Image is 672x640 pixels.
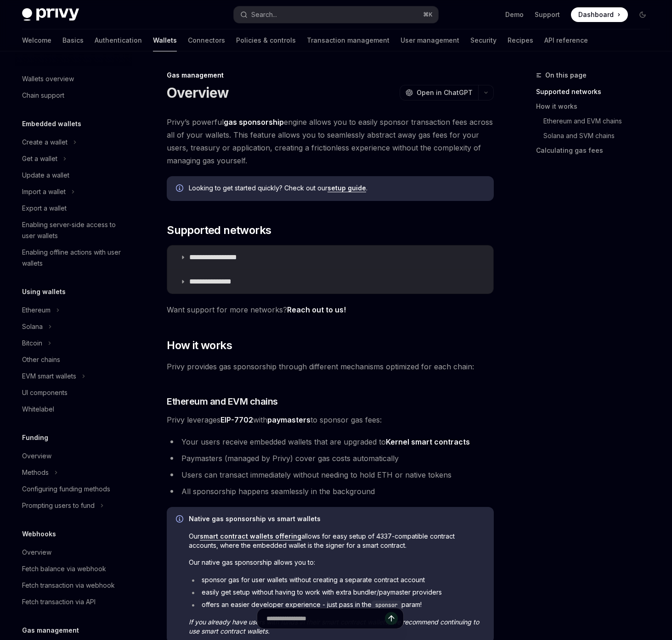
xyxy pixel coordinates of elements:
li: Users can transact immediately without needing to hold ETH or native tokens [167,468,494,481]
div: Create a wallet [22,137,68,148]
span: Dashboard [578,10,614,19]
li: Paymasters (managed by Privy) cover gas costs automatically [167,452,494,465]
div: Enabling server-side access to user wallets [22,219,127,241]
div: Whitelabel [22,404,54,415]
div: Fetch transaction via webhook [22,580,115,591]
a: Wallets overview [15,71,132,87]
div: Gas management [167,71,494,80]
a: Security [470,29,497,51]
a: Transaction management [307,29,390,51]
a: Calculating gas fees [536,143,657,158]
div: Chain support [22,90,64,101]
div: Wallets overview [22,73,74,84]
strong: Native gas sponsorship vs smart wallets [189,515,321,523]
h1: Overview [167,84,229,101]
strong: paymasters [267,415,311,424]
div: Enabling offline actions with user wallets [22,247,127,269]
div: Update a wallet [22,170,69,181]
button: Toggle Methods section [15,464,132,481]
a: Authentication [95,29,142,51]
img: dark logo [22,8,79,21]
li: easily get setup without having to work with extra bundler/paymaster providers [189,588,485,597]
span: Looking to get started quickly? Check out our . [189,184,485,193]
h5: Webhooks [22,529,56,540]
div: Get a wallet [22,153,57,164]
div: Import a wallet [22,186,66,197]
a: Fetch transaction via webhook [15,577,132,594]
a: Welcome [22,29,51,51]
button: Toggle Import a wallet section [15,184,132,200]
h5: Funding [22,432,48,443]
a: smart contract wallets offering [200,532,301,540]
span: How it works [167,338,232,353]
span: Privy provides gas sponsorship through different mechanisms optimized for each chain: [167,360,494,373]
span: Open in ChatGPT [417,88,473,97]
span: Want support for more networks? [167,303,494,316]
a: Configuring funding methods [15,481,132,497]
a: Demo [505,10,524,19]
a: Basics [62,29,84,51]
div: Ethereum [22,305,51,316]
input: Ask a question... [266,608,385,629]
button: Toggle Bitcoin section [15,335,132,351]
div: Export a wallet [22,203,67,214]
a: Fetch balance via webhook [15,561,132,577]
button: Toggle dark mode [635,7,650,22]
code: sponsor [372,601,401,610]
button: Open in ChatGPT [400,85,478,100]
a: Fetch transaction via API [15,594,132,610]
span: On this page [545,70,587,81]
button: Toggle Ethereum section [15,302,132,318]
a: Chain support [15,87,132,104]
a: Support [535,10,560,19]
a: User management [401,29,459,51]
span: Ethereum and EVM chains [167,395,278,408]
a: Overview [15,448,132,464]
a: Solana and SVM chains [536,128,657,143]
a: Recipes [508,29,533,51]
a: Other chains [15,351,132,368]
a: Reach out to us! [287,305,346,315]
button: Toggle Prompting users to fund section [15,497,132,514]
button: Toggle Get a wallet section [15,150,132,167]
a: Kernel smart contracts [386,437,470,447]
button: Toggle EVM smart wallets section [15,368,132,384]
button: Toggle Solana section [15,318,132,335]
div: EVM smart wallets [22,371,76,382]
a: Policies & controls [236,29,296,51]
div: Solana [22,321,43,332]
h5: Gas management [22,625,79,636]
svg: Info [176,515,185,524]
span: ⌘ K [423,11,433,18]
h5: Embedded wallets [22,118,81,129]
span: Privy’s powerful engine allows you to easily sponsor transaction fees across all of your wallets.... [167,116,494,167]
a: Export a wallet [15,200,132,217]
a: How it works [536,99,657,114]
div: Prompting users to fund [22,500,95,511]
a: EIP-7702 [220,415,253,425]
div: Configuring funding methods [22,484,110,495]
span: Our native gas sponsorship allows you to: [189,558,485,567]
div: Other chains [22,354,60,365]
div: Methods [22,467,49,478]
div: Fetch balance via webhook [22,563,106,574]
li: Your users receive embedded wallets that are upgraded to [167,435,494,448]
li: offers an easier developer experience - just pass in the param! [189,600,485,610]
div: UI components [22,387,68,398]
svg: Info [176,184,185,194]
div: Overview [22,451,51,462]
button: Toggle Create a wallet section [15,134,132,150]
a: API reference [544,29,588,51]
a: Supported networks [536,84,657,99]
a: Enabling server-side access to user wallets [15,217,132,244]
a: Connectors [188,29,225,51]
a: Ethereum and EVM chains [536,114,657,128]
a: Update a wallet [15,167,132,184]
div: Overview [22,547,51,558]
a: Whitelabel [15,401,132,417]
li: sponsor gas for user wallets without creating a separate contract account [189,575,485,584]
span: Privy leverages with to sponsor gas fees: [167,413,494,426]
a: UI components [15,384,132,401]
a: Dashboard [571,7,628,22]
strong: gas sponsorship [224,117,284,127]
